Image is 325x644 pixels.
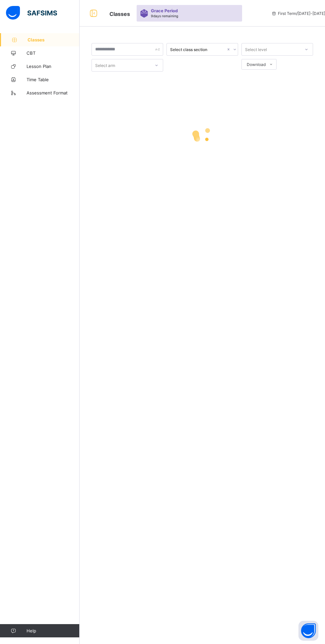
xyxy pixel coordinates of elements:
div: Select level [245,43,267,56]
span: Assessment Format [27,90,80,95]
div: Select class section [170,47,226,52]
span: 9 days remaining [151,14,178,18]
span: Help [27,628,79,633]
img: sticker-purple.71386a28dfed39d6af7621340158ba97.svg [140,9,148,18]
span: Time Table [27,77,80,82]
div: Select arm [95,59,115,72]
span: Classes [109,11,130,17]
span: Grace Period [151,8,178,13]
span: Download [247,62,266,67]
img: safsims [6,6,57,20]
span: Classes [28,37,80,42]
span: CBT [27,50,80,56]
button: Open asap [298,621,318,641]
span: Lesson Plan [27,64,80,69]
